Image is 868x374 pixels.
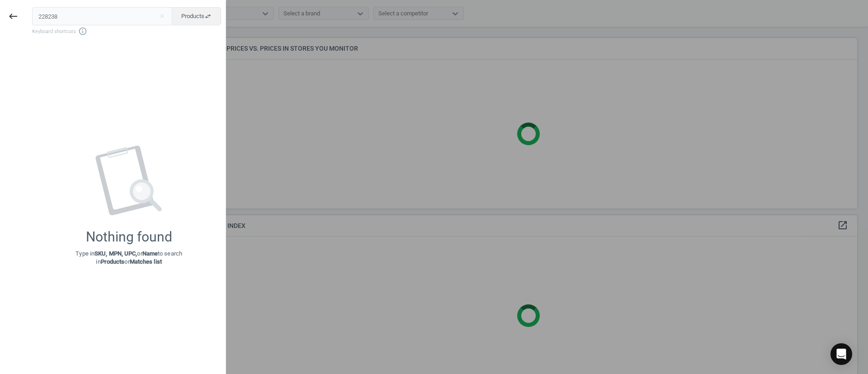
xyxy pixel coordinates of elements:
i: info_outline [78,27,87,36]
button: Productsswap_horiz [172,7,221,25]
p: Type in or to search in or [75,250,182,266]
span: Keyboard shortcuts [32,27,221,36]
i: swap_horiz [204,13,212,20]
div: Nothing found [86,229,172,245]
strong: Matches list [130,258,162,265]
strong: Products [101,258,125,265]
span: Products [181,12,212,20]
button: keyboard_backspace [3,6,24,27]
input: Enter the SKU or product name [32,7,173,25]
strong: SKU, MPN, UPC, [94,250,137,257]
i: keyboard_backspace [8,11,19,22]
div: Open Intercom Messenger [830,343,852,365]
button: Close [155,12,169,20]
strong: Name [142,250,158,257]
